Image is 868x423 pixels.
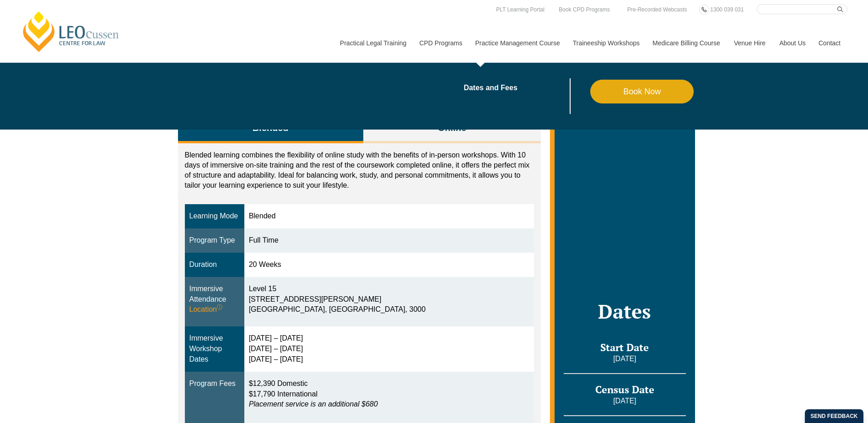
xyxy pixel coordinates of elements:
div: Program Fees [189,379,240,389]
span: Start Date [600,341,649,354]
a: Venue Hire [727,23,772,63]
a: Dates and Fees [464,84,590,92]
a: Traineeship Workshops [566,23,646,63]
span: $17,790 International [249,390,318,398]
a: Pre-Recorded Webcasts [625,5,690,15]
div: Program Type [189,235,240,246]
div: Learning Mode [189,211,240,222]
a: [PERSON_NAME] Centre for Law [21,10,122,53]
a: Contact [812,23,847,63]
p: [DATE] [564,354,685,364]
div: [DATE] – [DATE] [DATE] – [DATE] [DATE] – [DATE] [249,333,530,365]
a: PLT Learning Portal [494,5,547,15]
a: Practical Legal Training [333,23,413,63]
div: Level 15 [STREET_ADDRESS][PERSON_NAME] [GEOGRAPHIC_DATA], [GEOGRAPHIC_DATA], 3000 [249,284,530,315]
a: Book Now [590,80,694,103]
div: 20 Weeks [249,260,530,270]
span: 1300 039 031 [710,6,744,13]
span: $12,390 Domestic [249,380,308,387]
a: Medicare Billing Course [646,23,727,63]
span: Census Date [595,383,654,396]
a: 1300 039 031 [708,5,746,15]
em: Placement service is an additional $680 [249,400,378,408]
p: Blended learning combines the flexibility of online study with the benefits of in-person workshop... [185,150,534,190]
span: Location [189,304,223,315]
a: Practice Management Course [469,23,566,63]
div: Immersive Workshop Dates [189,333,240,365]
a: CPD Programs [412,23,468,63]
div: Immersive Attendance [189,284,240,315]
div: Blended [249,211,530,222]
sup: ⓘ [217,304,222,310]
a: About Us [772,23,812,63]
a: Book CPD Programs [556,5,612,15]
h2: Dates [564,300,685,323]
div: Duration [189,260,240,270]
div: Full Time [249,235,530,246]
p: [DATE] [564,396,685,406]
